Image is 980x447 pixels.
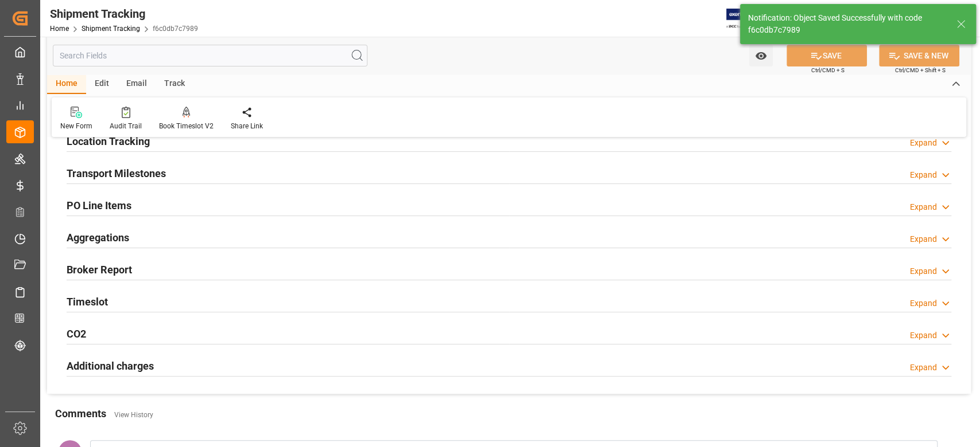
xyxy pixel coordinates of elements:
div: Expand [910,137,937,149]
button: SAVE [787,45,867,66]
button: open menu [749,45,773,66]
div: Shipment Tracking [50,5,198,22]
a: View History [114,411,153,419]
h2: Transport Milestones [67,166,166,181]
h2: Comments [55,406,106,421]
a: Shipment Tracking [82,25,140,33]
img: Exertis%20JAM%20-%20Email%20Logo.jpg_1722504956.jpg [726,9,766,29]
div: Notification: Object Saved Successfully with code f6c0db7c7989 [748,12,946,36]
div: New Form [60,121,92,131]
input: Search Fields [53,45,367,66]
div: Track [156,74,193,94]
div: Expand [910,169,937,181]
div: Expand [910,297,937,309]
h2: Additional charges [67,358,154,374]
div: Expand [910,201,937,213]
div: Book Timeslot V2 [159,121,214,131]
h2: Aggregations [67,230,129,245]
div: Audit Trail [110,121,142,131]
div: Home [47,74,86,94]
h2: PO Line Items [67,198,131,213]
div: Expand [910,233,937,245]
a: Home [50,25,69,33]
div: Expand [910,362,937,374]
div: Edit [86,74,118,94]
div: Share Link [231,121,263,131]
div: Expand [910,265,937,277]
button: SAVE & NEW [879,45,959,66]
div: Expand [910,330,937,342]
h2: Timeslot [67,294,108,309]
span: Ctrl/CMD + Shift + S [895,66,946,74]
div: Email [118,74,156,94]
h2: CO2 [67,326,86,342]
h2: Location Tracking [67,134,150,149]
h2: Broker Report [67,262,132,277]
span: Ctrl/CMD + S [811,66,845,74]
